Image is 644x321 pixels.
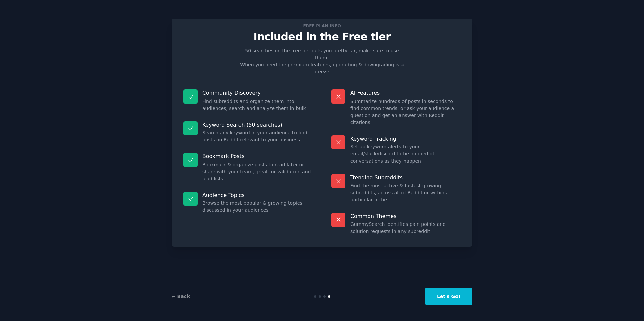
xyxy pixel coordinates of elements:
[350,213,461,220] p: Common Themes
[202,192,313,199] p: Audience Topics
[350,89,461,97] p: AI Features
[350,221,461,235] dd: GummySearch identifies pain points and solution requests in any subreddit
[350,182,461,203] dd: Find the most active & fastest-growing subreddits, across all of Reddit or within a particular niche
[202,98,313,112] dd: Find subreddits and organize them into audiences, search and analyze them in bulk
[350,98,461,126] dd: Summarize hundreds of posts in seconds to find common trends, or ask your audience a question and...
[172,294,190,299] a: ← Back
[302,22,342,29] span: Free plan info
[425,288,472,305] button: Let's Go!
[202,153,313,160] p: Bookmark Posts
[202,89,313,97] p: Community Discovery
[179,31,465,43] p: Included in the Free tier
[202,161,313,182] dd: Bookmark & organize posts to read later or share with your team, great for validation and lead lists
[202,121,313,128] p: Keyword Search (50 searches)
[237,47,407,75] p: 50 searches on the free tier gets you pretty far, make sure to use them! When you need the premiu...
[350,174,461,181] p: Trending Subreddits
[350,135,461,142] p: Keyword Tracking
[202,200,313,214] dd: Browse the most popular & growing topics discussed in your audiences
[202,129,313,143] dd: Search any keyword in your audience to find posts on Reddit relevant to your business
[350,143,461,165] dd: Set up keyword alerts to your email/slack/discord to be notified of conversations as they happen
